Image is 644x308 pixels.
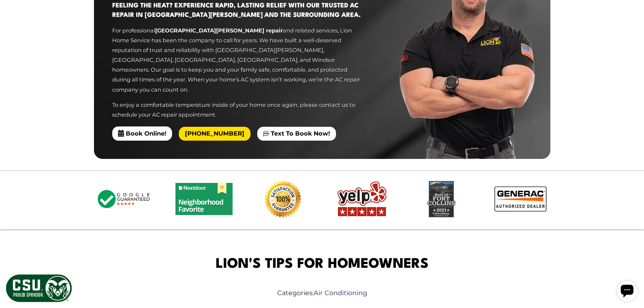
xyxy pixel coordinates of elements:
[5,274,73,303] img: CSU Sponsor Badge
[86,175,559,226] ul: carousel
[179,127,251,141] a: [PHONE_NUMBER]
[96,188,153,210] img: Google Guaranteed
[426,181,457,218] img: Best of Fort Collins 2021
[112,1,366,20] h3: Feeling the heat? Experience rapid, lasting relief with our trusted AC repair in [GEOGRAPHIC_DATA...
[112,126,172,141] span: Book Online!
[264,181,302,218] img: 100% Satisfaction Guaranteed
[175,183,232,215] img: Nextdoor - Neighborhood Favorite
[492,184,549,217] div: slide 13
[334,181,391,220] div: slide 11
[413,181,470,220] div: slide 12
[175,183,233,218] div: slide 9
[337,181,387,218] img: Yelp logo
[112,26,366,95] p: For professional and related services, Lion Home Service has been the company to call for years. ...
[155,27,283,34] strong: [GEOGRAPHIC_DATA][PERSON_NAME] repair
[257,127,336,141] a: Text To Book Now!
[216,254,429,276] span: Lion's Tips for Homeowners
[52,288,593,298] span: Categories:
[314,289,367,297] a: Air Conditioning
[96,188,154,212] div: slide 8
[255,181,312,220] div: slide 10
[3,3,23,23] div: Open chat widget
[492,184,549,214] img: Generac authorized dealer logo
[112,100,366,120] p: To enjoy a comfortable temperature inside of your home once again, please contact us to schedule ...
